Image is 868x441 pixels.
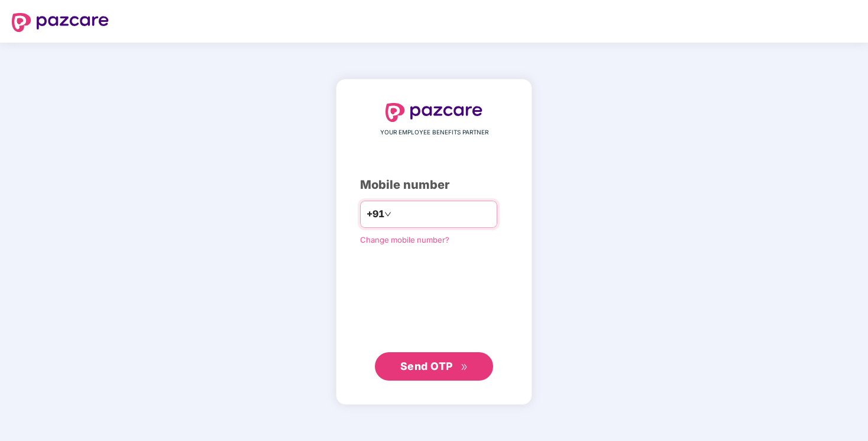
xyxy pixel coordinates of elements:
[386,103,482,122] img: logo
[461,363,468,371] span: double-right
[360,176,508,194] div: Mobile number
[375,352,493,381] button: Send OTPdouble-right
[400,360,453,372] span: Send OTP
[360,235,449,244] a: Change mobile number?
[384,211,391,218] span: down
[380,128,488,137] span: YOUR EMPLOYEE BENEFITS PARTNER
[367,207,384,221] span: +91
[12,13,109,32] img: logo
